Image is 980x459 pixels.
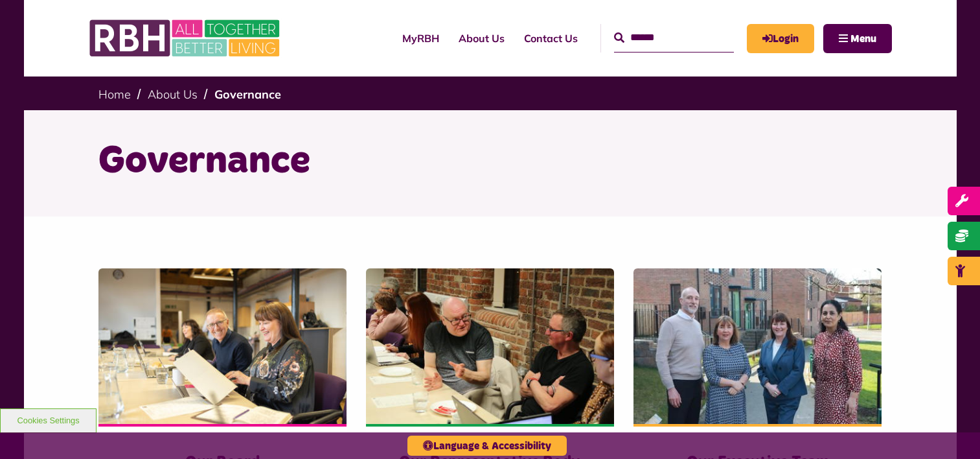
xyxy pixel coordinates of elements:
[633,268,882,424] img: RBH Executive Team
[823,24,892,53] button: Navigation
[148,87,198,102] a: About Us
[98,268,347,424] img: RBH Board 1
[449,21,514,56] a: About Us
[850,34,876,44] span: Menu
[393,21,449,56] a: MyRBH
[98,136,882,187] h1: Governance
[214,87,281,102] a: Governance
[747,24,814,53] a: MyRBH
[366,268,614,424] img: Rep Body
[98,87,131,102] a: Home
[514,21,587,56] a: Contact Us
[922,401,980,459] iframe: Netcall Web Assistant for live chat
[89,13,283,64] img: RBH
[407,436,567,456] button: Language & Accessibility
